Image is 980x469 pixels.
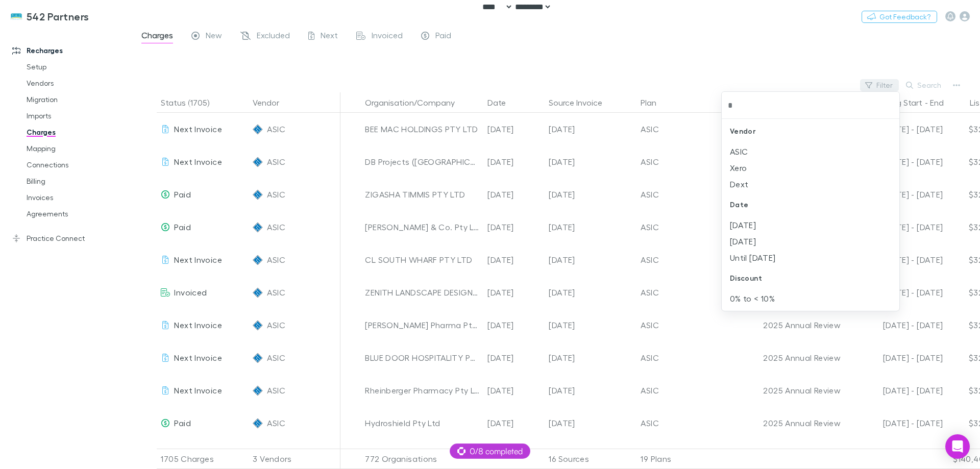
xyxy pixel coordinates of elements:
li: [DATE] [722,233,899,250]
li: Xero [722,160,899,176]
div: Vendor [722,119,899,143]
li: ASIC [722,143,899,160]
li: Until [DATE] [722,250,899,266]
li: [DATE] [722,217,899,233]
div: Open Intercom Messenger [945,434,970,459]
li: Dext [722,176,899,192]
li: 0% to < 10% [722,290,899,307]
div: Date [722,192,899,217]
div: Discount [722,266,899,290]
